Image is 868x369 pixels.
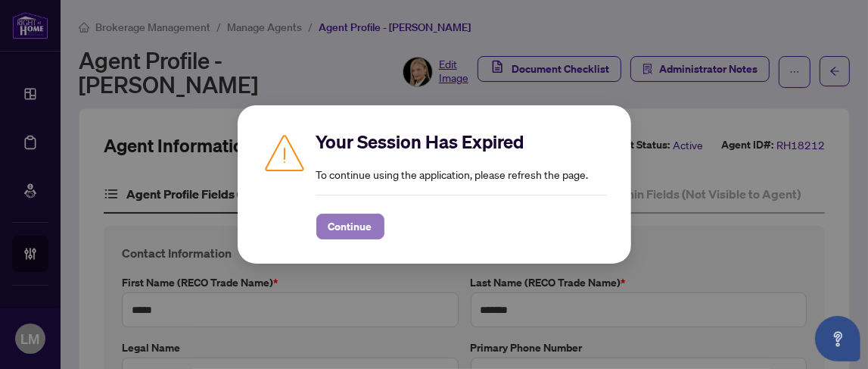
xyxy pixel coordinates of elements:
[328,214,372,239] span: Continue
[316,130,607,239] div: To continue using the application, please refresh the page.
[316,214,384,239] button: Continue
[316,130,607,154] h2: Your Session Has Expired
[815,316,860,361] button: Open asap
[262,130,307,175] img: Caution icon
